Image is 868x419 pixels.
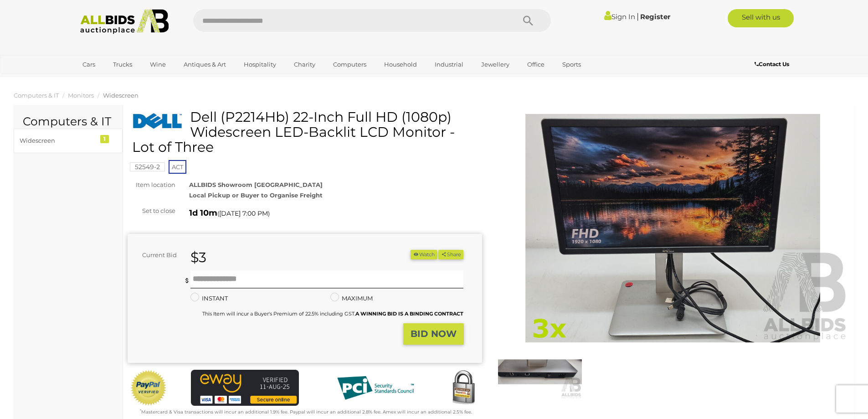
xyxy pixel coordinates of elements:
[637,11,639,21] span: |
[755,61,789,67] b: Contact Us
[403,323,464,345] button: BID NOW
[20,135,95,146] div: Widescreen
[77,57,101,72] a: Cars
[330,293,373,304] label: MAXIMUM
[238,57,282,72] a: Hospitality
[169,160,186,174] span: ACT
[68,92,94,99] a: Monitors
[217,210,270,217] span: ( )
[190,293,228,304] label: INSTANT
[438,250,463,259] button: Share
[411,250,437,259] li: Watch this item
[191,370,299,406] img: eWAY Payment Gateway
[728,9,794,27] a: Sell with us
[107,57,138,72] a: Trucks
[140,409,472,415] small: Mastercard & Visa transactions will incur an additional 1.9% fee. Paypal will incur an additional...
[604,12,635,21] a: Sign In
[355,310,463,317] b: A WINNING BID IS A BINDING CONTRACT
[132,109,480,155] h1: Dell (P2214Hb) 22-Inch Full HD (1080p) Widescreen LED-Backlit LCD Monitor - Lot of Three
[128,250,184,260] div: Current Bid
[23,115,113,128] h2: Computers & IT
[189,191,323,199] strong: Local Pickup or Buyer to Organise Freight
[640,12,670,21] a: Register
[521,57,550,72] a: Office
[202,310,463,317] small: This Item will incur a Buyer's Premium of 22.5% including GST.
[77,72,153,87] a: [GEOGRAPHIC_DATA]
[411,328,457,339] strong: BID NOW
[14,92,59,99] a: Computers & IT
[445,370,482,406] img: Secured by Rapid SSL
[132,112,183,130] img: Dell (P2214Hb) 22-Inch Full HD (1080p) Widescreen LED-Backlit LCD Monitor - Lot of Three
[189,181,323,188] strong: ALLBIDS Showroom [GEOGRAPHIC_DATA]
[755,59,791,69] a: Contact Us
[75,9,174,34] img: Allbids.com.au
[429,57,469,72] a: Industrial
[190,249,206,266] strong: $3
[121,206,182,216] div: Set to close
[378,57,423,72] a: Household
[130,162,165,171] mark: 52549-2
[556,57,587,72] a: Sports
[144,57,172,72] a: Wine
[103,92,139,99] a: Widescreen
[130,163,165,171] a: 52549-2
[330,370,421,406] img: PCI DSS compliant
[411,250,437,259] button: Watch
[219,209,268,217] span: [DATE] 7:00 PM
[178,57,232,72] a: Antiques & Art
[130,370,167,406] img: Official PayPal Seal
[505,9,551,32] button: Search
[327,57,372,72] a: Computers
[475,57,515,72] a: Jewellery
[288,57,321,72] a: Charity
[100,135,109,143] div: 1
[14,129,123,153] a: Widescreen 1
[496,114,850,342] img: Dell (P2214Hb) 22-Inch Full HD (1080p) Widescreen LED-Backlit LCD Monitor - Lot of Three
[189,208,217,218] strong: 1d 10m
[498,345,582,399] img: Dell (P2214Hb) 22-Inch Full HD (1080p) Widescreen LED-Backlit LCD Monitor - Lot of Three
[121,180,182,190] div: Item location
